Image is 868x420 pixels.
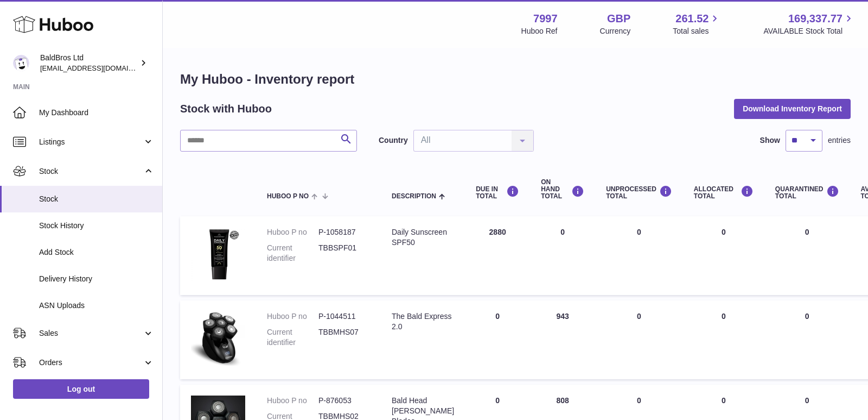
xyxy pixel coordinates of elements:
span: My Dashboard [39,108,154,118]
h1: My Huboo - Inventory report [180,71,851,88]
span: [EMAIL_ADDRESS][DOMAIN_NAME] [40,64,159,72]
img: product image [191,311,245,366]
div: UNPROCESSED Total [606,185,672,200]
div: Huboo Ref [521,26,558,36]
td: 0 [530,216,595,295]
span: Sales [39,328,143,338]
span: Huboo P no [267,193,309,200]
div: DUE IN TOTAL [476,185,519,200]
span: Orders [39,358,143,368]
td: 0 [683,300,764,379]
div: ALLOCATED Total [694,185,754,200]
div: BaldBros Ltd [40,53,138,73]
dt: Huboo P no [267,311,318,322]
strong: 7997 [533,11,558,26]
div: QUARANTINED Total [775,185,839,200]
div: Currency [600,26,631,36]
dt: Current identifier [267,327,318,348]
dd: TBBSPF01 [318,243,370,264]
span: Add Stock [39,247,154,258]
span: 0 [805,396,809,405]
span: 169,337.77 [788,11,843,26]
td: 0 [683,216,764,295]
img: product image [191,227,245,281]
div: The Bald Express 2.0 [392,311,454,332]
td: 0 [595,216,683,295]
div: ON HAND Total [541,179,584,200]
a: 261.52 Total sales [673,11,721,36]
span: Stock [39,166,143,177]
span: Stock [39,194,154,204]
span: Total sales [673,26,721,36]
dd: P-876053 [318,396,370,406]
span: Description [392,193,436,200]
span: AVAILABLE Stock Total [763,26,855,36]
dt: Huboo P no [267,396,318,406]
button: Download Inventory Report [734,99,851,118]
span: 0 [805,228,809,236]
dd: P-1058187 [318,227,370,237]
div: Daily Sunscreen SPF50 [392,227,454,248]
strong: GBP [607,11,630,26]
h2: Stock with Huboo [180,102,272,116]
span: Listings [39,137,143,147]
img: baldbrothersblog@gmail.com [13,55,29,71]
a: Log out [13,379,149,399]
td: 943 [530,300,595,379]
span: ASN Uploads [39,300,154,311]
a: 169,337.77 AVAILABLE Stock Total [763,11,855,36]
dt: Current identifier [267,243,318,264]
span: 0 [805,312,809,321]
td: 2880 [465,216,530,295]
td: 0 [465,300,530,379]
span: Delivery History [39,274,154,284]
dd: P-1044511 [318,311,370,322]
td: 0 [595,300,683,379]
span: entries [828,135,851,146]
label: Show [760,135,780,146]
dd: TBBMHS07 [318,327,370,348]
label: Country [379,135,408,146]
span: 261.52 [675,11,709,26]
dt: Huboo P no [267,227,318,237]
span: Stock History [39,221,154,231]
